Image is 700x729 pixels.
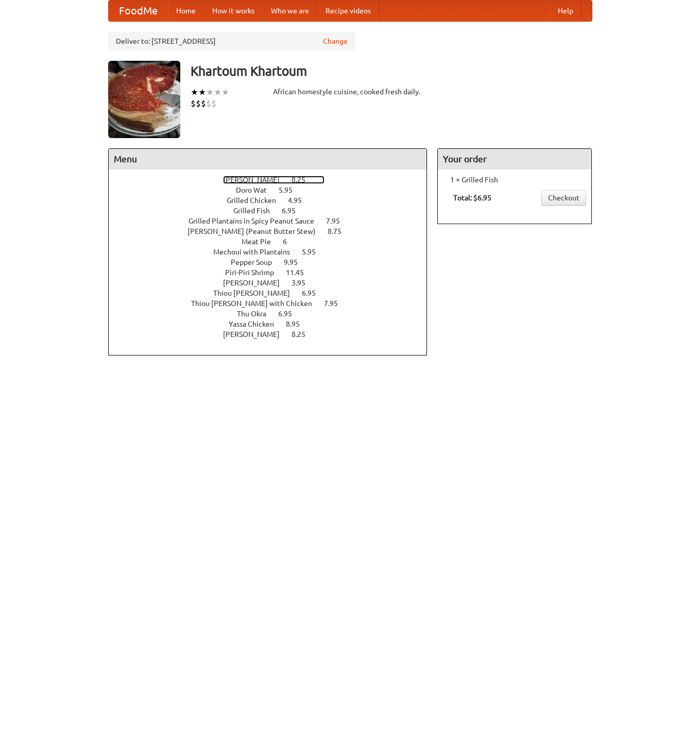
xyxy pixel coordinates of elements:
span: [PERSON_NAME] [223,279,290,287]
a: Mechoui with Plantains 5.95 [213,248,335,256]
span: Doro Wat [236,186,277,194]
span: 6.95 [302,289,326,297]
span: 5.95 [279,186,303,194]
span: 11.45 [286,268,314,277]
span: 8.75 [328,227,352,235]
a: How it works [204,1,263,21]
span: Meat Pie [242,238,281,246]
span: 4.95 [288,196,312,205]
span: Thu Okra [237,310,277,318]
h4: Menu [109,149,427,169]
span: Grilled Chicken [227,196,286,205]
span: [PERSON_NAME] (Peanut Butter Stew) [187,227,326,235]
h4: Your order [438,149,591,169]
span: 3.95 [292,279,316,287]
h3: Khartoum Khartoum [191,61,592,81]
a: [PERSON_NAME] (Peanut Butter Stew) 8.75 [187,227,361,235]
li: ★ [221,87,229,98]
span: 8.95 [286,320,310,328]
a: Doro Wat 5.95 [236,186,312,194]
span: 7.95 [326,217,350,225]
span: Grilled Fish [233,207,280,215]
li: ★ [191,87,198,98]
a: [PERSON_NAME] 8.25 [223,330,325,338]
a: FoodMe [109,1,168,21]
a: Thiou [PERSON_NAME] with Chicken 7.95 [191,299,357,308]
span: Yassa Chicken [229,320,284,328]
a: Who we are [263,1,317,21]
li: $ [196,98,201,109]
a: [PERSON_NAME] 3.95 [223,279,325,287]
li: ★ [214,87,221,98]
span: Grilled Plantains in Spicy Peanut Sauce [189,217,325,225]
a: Help [550,1,582,21]
a: Grilled Chicken 4.95 [227,196,321,205]
span: 5.95 [302,248,326,256]
span: 6.95 [278,310,302,318]
a: Checkout [541,190,586,206]
span: 7.95 [324,299,348,308]
b: Total: $6.95 [453,194,491,202]
a: Grilled Fish 6.95 [233,207,315,215]
span: Mechoui with Plantains [213,248,300,256]
span: Thiou [PERSON_NAME] with Chicken [191,299,322,308]
a: Thu Okra 6.95 [237,310,311,318]
span: [PERSON_NAME] [223,176,290,184]
a: Meat Pie 6 [242,238,306,246]
span: Pepper Soup [231,258,282,266]
a: Pepper Soup 9.95 [231,258,317,266]
img: angular.jpg [108,61,180,138]
span: 8.25 [292,330,316,338]
span: Thiou [PERSON_NAME] [213,289,300,297]
a: Piri-Piri Shrimp 11.45 [225,268,323,277]
li: $ [191,98,196,109]
span: 9.95 [284,258,308,266]
li: ★ [198,87,206,98]
li: 1 × Grilled Fish [443,175,586,185]
div: Deliver to: [STREET_ADDRESS] [108,32,355,50]
span: 6.95 [282,207,306,215]
span: 8.25 [292,176,316,184]
span: 6 [283,238,297,246]
li: ★ [206,87,214,98]
a: Grilled Plantains in Spicy Peanut Sauce 7.95 [189,217,359,225]
a: Change [323,36,348,46]
li: $ [201,98,206,109]
a: Thiou [PERSON_NAME] 6.95 [213,289,335,297]
li: $ [206,98,211,109]
a: Recipe videos [317,1,379,21]
a: [PERSON_NAME] 8.25 [223,176,325,184]
a: Yassa Chicken 8.95 [229,320,319,328]
span: [PERSON_NAME] [223,330,290,338]
div: African homestyle cuisine, cooked fresh daily. [273,87,428,97]
li: $ [211,98,216,109]
span: Piri-Piri Shrimp [225,268,284,277]
a: Home [168,1,204,21]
